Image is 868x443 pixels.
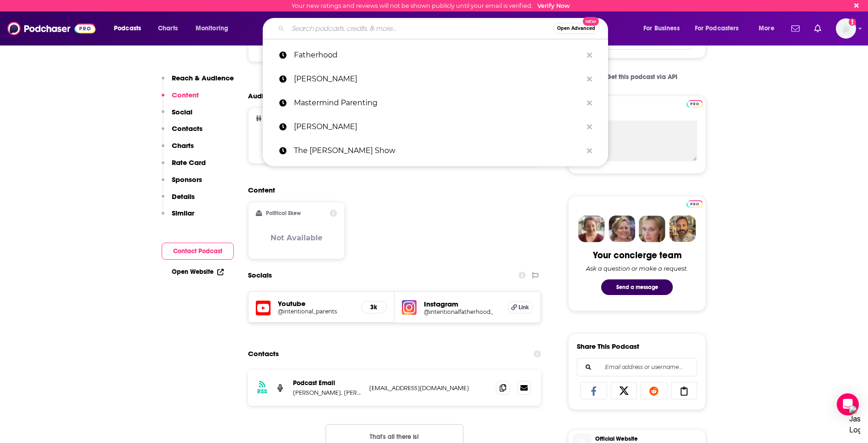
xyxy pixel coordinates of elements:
[294,43,582,67] p: Fatherhood
[172,91,199,99] p: Content
[424,308,500,315] a: @intentionalfatherhood_
[507,301,533,313] a: Link
[836,18,856,39] button: Show profile menu
[577,104,697,120] label: My Notes
[172,192,195,201] p: Details
[263,139,608,163] a: The [PERSON_NAME] Show
[162,158,206,175] button: Rate Card
[263,43,608,67] a: Fatherhood
[294,115,582,139] p: Josh Hammer
[553,23,599,34] button: Open AdvancedNew
[293,379,362,387] p: Podcast Email
[152,21,183,36] a: Charts
[271,233,322,242] h3: Not Available
[172,74,234,82] p: Reach & Audience
[836,18,856,39] span: Logged in as kevinscottsmith
[601,279,673,295] button: Send a message
[263,91,608,115] a: Mastermind Parenting
[557,26,595,31] span: Open Advanced
[162,175,202,192] button: Sponsors
[172,108,192,116] p: Social
[294,139,582,163] p: The Tara Palmeri Show
[263,67,608,91] a: [PERSON_NAME]
[292,2,570,9] div: Your new ratings and reviews will not be shown publicly until your email is verified.
[248,345,279,363] h2: Contacts
[695,22,739,35] span: For Podcasters
[162,108,192,125] button: Social
[294,67,582,91] p: Amy Jo Martin
[609,216,635,242] img: Barbara Profile
[196,22,228,35] span: Monitoring
[271,18,617,39] div: Search podcasts, credits, & more...
[162,209,194,226] button: Similar
[7,20,96,37] img: Podchaser - Follow, Share and Rate Podcasts
[611,382,637,399] a: Share on X/Twitter
[369,384,489,392] p: [EMAIL_ADDRESS][DOMAIN_NAME]
[583,17,599,26] span: New
[585,358,689,376] input: Email address or username...
[581,382,607,399] a: Share on Facebook
[687,99,703,108] a: Pro website
[593,250,682,261] div: Your concierge team
[162,243,234,260] button: Contact Podcast
[837,393,859,415] div: Open Intercom Messenger
[172,268,224,276] a: Open Website
[637,21,691,36] button: open menu
[519,304,529,311] span: Link
[669,216,696,242] img: Jon Profile
[248,267,272,284] h2: Socials
[595,435,702,443] span: Official Website
[687,199,703,208] a: Pro website
[172,124,203,133] p: Contacts
[278,308,354,315] a: @intentional_parents
[687,100,703,108] img: Podchaser Pro
[689,21,752,36] button: open menu
[257,388,267,395] h3: RSS
[759,22,774,35] span: More
[248,186,534,194] h2: Content
[752,21,786,36] button: open menu
[172,209,194,217] p: Similar
[172,158,206,167] p: Rate Card
[162,192,195,209] button: Details
[266,210,301,216] h2: Political Skew
[189,21,240,36] button: open menu
[107,21,153,36] button: open menu
[606,73,677,81] span: Get this podcast via API
[162,74,234,91] button: Reach & Audience
[643,22,680,35] span: For Business
[288,21,553,36] input: Search podcasts, credits, & more...
[172,175,202,184] p: Sponsors
[586,265,688,272] div: Ask a question or make a request.
[158,22,178,35] span: Charts
[578,216,605,242] img: Sydney Profile
[788,21,803,36] a: Show notifications dropdown
[811,21,825,36] a: Show notifications dropdown
[162,124,203,141] button: Contacts
[849,18,856,26] svg: Email not verified
[671,382,698,399] a: Copy Link
[172,141,194,150] p: Charts
[687,200,703,208] img: Podchaser Pro
[278,299,354,308] h5: Youtube
[162,91,199,108] button: Content
[577,342,639,351] h3: Share This Podcast
[836,18,856,39] img: User Profile
[162,141,194,158] button: Charts
[589,66,685,88] a: Get this podcast via API
[263,115,608,139] a: [PERSON_NAME]
[537,2,570,9] a: Verify Now
[293,389,362,397] p: [PERSON_NAME], [PERSON_NAME]
[641,382,667,399] a: Share on Reddit
[424,300,500,308] h5: Instagram
[248,91,332,100] h2: Audience Demographics
[402,300,417,315] img: iconImage
[294,91,582,115] p: Mastermind Parenting
[369,303,379,311] h5: 3k
[577,358,697,376] div: Search followers
[639,216,665,242] img: Jules Profile
[114,22,141,35] span: Podcasts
